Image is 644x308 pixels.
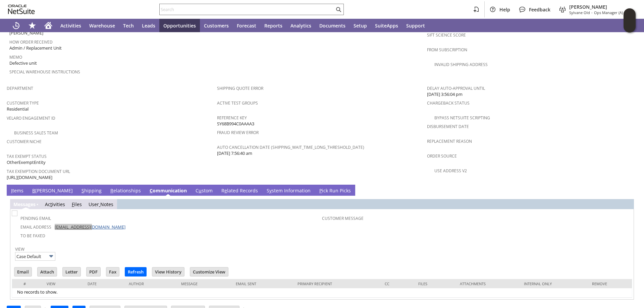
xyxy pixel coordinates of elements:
[434,62,488,67] a: Invalid Shipping Address
[15,252,55,261] input: Case Default
[20,224,51,230] a: Email Address
[9,30,43,36] span: [PERSON_NAME]
[199,187,202,194] span: u
[434,115,490,121] a: Bypass NetSuite Scripting
[15,246,24,252] a: View
[427,124,469,129] a: Disbursement Date
[7,85,33,91] a: Department
[56,19,85,32] a: Activities
[12,21,20,29] svg: Recent Records
[11,187,12,194] span: I
[88,281,119,286] div: Date
[82,187,84,194] span: S
[7,100,39,106] a: Customer Type
[110,187,113,194] span: R
[217,121,254,127] span: SY68B994C0AAAA3
[434,168,467,174] a: Use Address V2
[8,19,24,32] a: Recent Records
[7,159,46,166] span: OtherExemptEntity
[350,19,371,32] a: Setup
[28,21,36,29] svg: Shortcuts
[260,19,286,32] a: Reports
[14,267,32,276] input: Email
[40,19,56,32] a: Home
[47,252,55,260] img: More Options
[264,22,282,29] span: Reports
[55,224,125,230] a: [EMAIL_ADDRESS][DOMAIN_NAME]
[624,8,636,33] iframe: Click here to launch Oracle Guided Learning Help Panel
[624,21,636,33] span: Oracle Guided Learning Widget. To move around, please hold and drag
[220,187,260,195] a: Related Records
[181,281,226,286] div: Message
[28,201,31,207] span: g
[427,47,467,53] a: From Subscription
[625,186,633,194] a: Unrolled view on
[322,215,364,221] a: Customer Message
[38,267,57,276] input: Attach
[13,201,36,207] a: Messages
[89,201,113,207] a: UserNotes
[9,45,62,51] span: Admin / Replacement Unit
[375,22,398,29] span: SuiteApps
[150,187,153,194] span: C
[354,22,367,29] span: Setup
[109,187,143,195] a: Relationships
[200,19,233,32] a: Customers
[204,22,229,29] span: Customers
[318,187,353,195] a: Pick Run Picks
[385,281,408,286] div: Cc
[594,10,632,15] span: Ops Manager (A) (F2L)
[371,19,402,32] a: SuiteApps
[32,187,35,194] span: B
[217,150,252,157] span: [DATE] 7:56:40 am
[224,187,227,194] span: e
[7,139,42,144] a: Customer Niche
[9,39,53,45] a: How Order Received
[72,201,74,207] span: F
[45,201,65,207] a: Activities
[159,19,200,32] a: Opportunities
[142,22,155,29] span: Leads
[14,130,58,136] a: Business Sales Team
[524,281,582,286] div: Internal Only
[9,187,25,195] a: Items
[163,22,196,29] span: Opportunities
[237,22,256,29] span: Forecast
[20,233,45,239] a: To Be Faxed
[12,210,17,216] img: Unchecked
[80,187,103,195] a: Shipping
[427,138,472,144] a: Replacement reason
[319,187,322,194] span: P
[160,5,334,13] input: Search
[499,6,510,13] span: Help
[9,54,22,60] a: Memo
[7,106,29,112] span: Residential
[194,187,214,195] a: Custom
[152,267,184,276] input: View History
[217,130,259,135] a: Fraud Review Error
[60,22,81,29] span: Activities
[427,32,466,38] a: Sift Science Score
[190,267,228,276] input: Customize View
[50,201,52,207] span: t
[591,10,593,15] span: -
[87,267,100,276] input: PDF
[9,69,80,75] a: Special Warehouse Instructions
[315,19,350,32] a: Documents
[44,21,52,29] svg: Home
[427,100,470,106] a: Chargeback Status
[138,19,159,32] a: Leads
[529,6,550,13] span: Feedback
[148,187,189,195] a: Communication
[460,281,514,286] div: Attachments
[236,281,287,286] div: Email Sent
[20,215,51,221] a: Pending Email
[63,267,80,276] input: Letter
[129,281,171,286] div: Author
[31,187,74,195] a: B[PERSON_NAME]
[47,281,77,286] div: View
[298,281,375,286] div: Primary Recipient
[217,144,364,150] a: Auto Cancellation Date (shipping_wait_time_long_threshold_date)
[7,169,70,174] a: Tax Exemption Document URL
[106,267,119,276] input: Fax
